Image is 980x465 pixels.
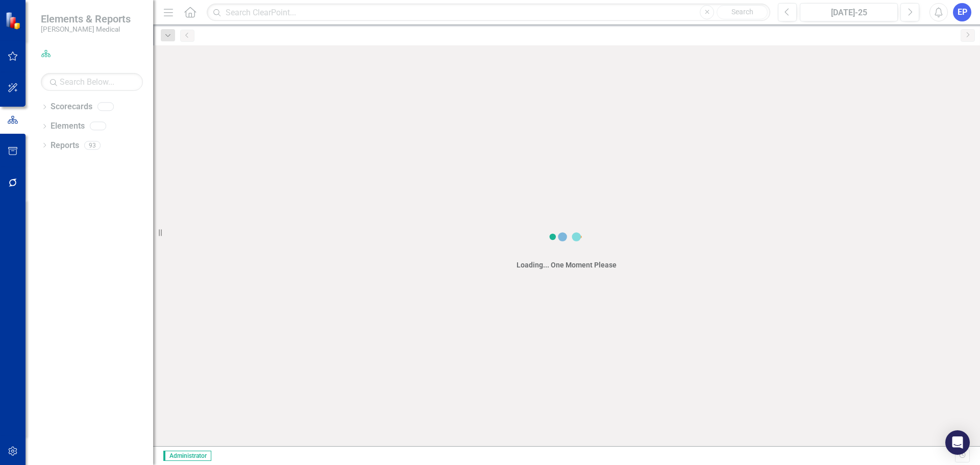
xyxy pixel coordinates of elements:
a: Reports [51,140,79,152]
div: Open Intercom Messenger [945,430,970,455]
a: Scorecards [51,101,92,113]
input: Search ClearPoint... [207,4,770,21]
button: Search [717,5,768,19]
div: 93 [84,141,101,150]
div: Loading... One Moment Please [517,260,617,270]
span: Search [731,8,753,16]
input: Search Below... [41,73,143,91]
img: ClearPoint Strategy [5,12,23,30]
button: [DATE]-25 [800,3,898,21]
span: Administrator [163,451,211,461]
a: Elements [51,120,85,132]
div: [DATE]-25 [803,7,894,19]
small: [PERSON_NAME] Medical [41,25,131,33]
span: Elements & Reports [41,13,131,25]
button: EP [953,3,971,21]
